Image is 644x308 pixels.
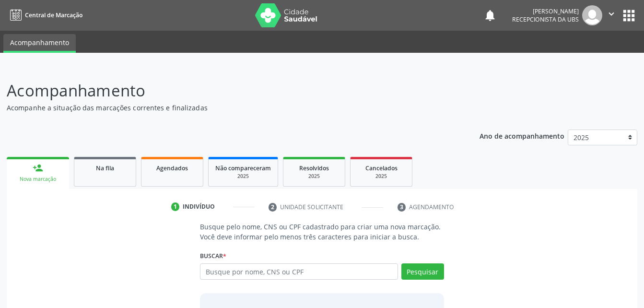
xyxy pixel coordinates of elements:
button:  [602,5,621,25]
span: Resolvidos [299,164,329,172]
a: Central de Marcação [7,7,82,23]
span: Cancelados [365,164,398,172]
div: 2025 [215,173,271,180]
p: Acompanhe a situação das marcações correntes e finalizadas [7,103,448,113]
button: apps [621,7,637,24]
p: Ano de acompanhamento [480,130,564,142]
label: Buscar [200,249,226,263]
div: 1 [171,202,180,211]
span: Na fila [96,164,114,172]
button: notifications [483,9,497,22]
i:  [606,9,617,19]
span: Não compareceram [215,164,271,172]
div: person_add [33,163,43,173]
div: [PERSON_NAME] [512,7,579,15]
div: 2025 [290,173,338,180]
span: Agendados [156,164,188,172]
span: Recepcionista da UBS [512,15,579,24]
input: Busque por nome, CNS ou CPF [200,263,398,280]
button: Pesquisar [401,263,444,280]
span: Central de Marcação [25,11,82,19]
img: img [582,5,602,25]
div: Indivíduo [183,202,215,211]
p: Busque pelo nome, CNS ou CPF cadastrado para criar uma nova marcação. Você deve informar pelo men... [200,222,444,242]
div: Nova marcação [13,176,62,183]
a: Acompanhamento [3,34,76,53]
div: 2025 [357,173,405,180]
p: Acompanhamento [7,79,448,103]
